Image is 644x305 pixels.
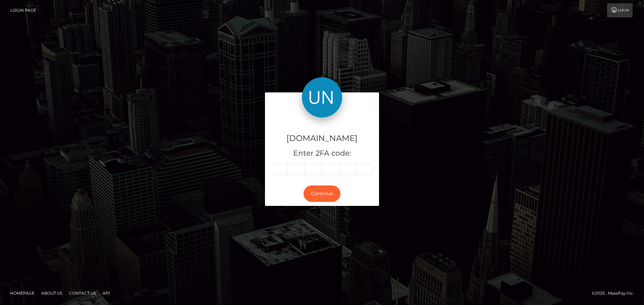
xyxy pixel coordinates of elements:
[302,77,342,118] img: Unlockt.me
[607,3,633,17] a: Login
[10,3,36,17] a: Login Page
[270,133,374,144] h4: [DOMAIN_NAME]
[270,148,374,159] h5: Enter 2FA code:
[592,290,639,297] div: © 2025 , MassPay Inc.
[304,185,340,202] button: Continue
[7,288,37,298] a: Homepage
[100,288,113,298] a: API
[66,288,99,298] a: Contact Us
[39,288,65,298] a: About Us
